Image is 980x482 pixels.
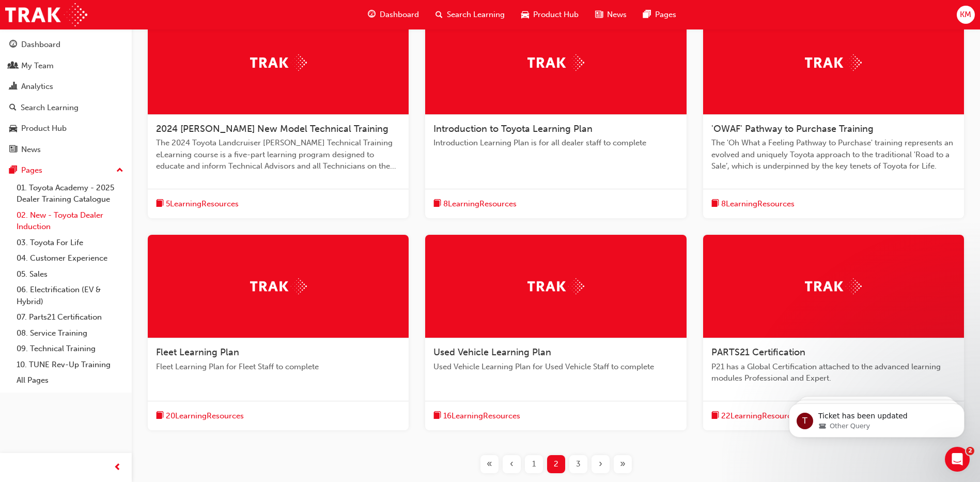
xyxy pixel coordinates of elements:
[156,361,400,373] span: Fleet Learning Plan for Fleet Staff to complete
[805,278,862,294] img: Trak
[12,309,128,325] a: 07. Parts21 Certification
[576,458,581,470] span: 3
[12,207,128,235] a: 02. New - Toyota Dealer Induction
[4,140,128,159] a: News
[721,410,799,422] span: 22 Learning Resources
[427,4,513,25] a: search-iconSearch Learning
[21,81,53,93] div: Analytics
[433,361,678,373] span: Used Vehicle Learning Plan for Used Vehicle Staff to complete
[9,40,17,50] span: guage-icon
[9,103,17,113] span: search-icon
[12,282,128,309] a: 06. Electrification (EV & Hybrid)
[156,198,164,210] span: book-icon
[527,54,584,70] img: Trak
[635,4,685,25] a: pages-iconPages
[612,455,634,473] button: Last page
[380,9,419,21] span: Dashboard
[587,4,635,25] a: news-iconNews
[12,250,128,266] a: 04. Customer Experience
[9,124,17,133] span: car-icon
[114,461,121,474] span: prev-icon
[721,198,795,210] span: 8 Learning Resources
[599,458,602,470] span: ›
[595,8,603,21] span: news-icon
[21,164,42,176] div: Pages
[532,458,536,470] span: 1
[21,39,60,51] div: Dashboard
[533,9,579,21] span: Product Hub
[607,9,627,21] span: News
[510,458,514,470] span: ‹
[501,455,523,473] button: Previous page
[156,410,244,423] button: book-icon20LearningResources
[12,235,128,251] a: 03. Toyota For Life
[166,198,239,210] span: 5 Learning Resources
[711,198,719,210] span: book-icon
[9,145,17,155] span: news-icon
[966,447,974,455] span: 2
[12,357,128,373] a: 10. TUNE Rev-Up Training
[433,198,441,210] span: book-icon
[655,9,676,21] span: Pages
[148,11,409,219] a: Trak2024 [PERSON_NAME] New Model Technical TrainingThe 2024 Toyota Landcruiser [PERSON_NAME] Tech...
[148,235,409,430] a: TrakFleet Learning PlanFleet Learning Plan for Fleet Staff to completebook-icon20LearningResources
[4,56,128,76] a: My Team
[433,123,593,134] span: Introduction to Toyota Learning Plan
[156,137,400,172] span: The 2024 Toyota Landcruiser [PERSON_NAME] Technical Training eLearning course is a five-part lear...
[9,82,17,92] span: chart-icon
[9,62,17,71] span: people-icon
[12,325,128,341] a: 08. Service Training
[523,455,545,473] button: Page 1
[773,382,980,454] iframe: Intercom notifications message
[478,455,501,473] button: First page
[21,102,79,114] div: Search Learning
[156,123,388,134] span: 2024 [PERSON_NAME] New Model Technical Training
[425,11,686,219] a: TrakIntroduction to Toyota Learning PlanIntroduction Learning Plan is for all dealer staff to com...
[4,161,128,180] button: Pages
[945,447,970,472] iframe: Intercom live chat
[4,77,128,96] a: Analytics
[21,60,54,72] div: My Team
[703,235,964,430] a: TrakPARTS21 CertificationP21 has a Global Certification attached to the advanced learning modules...
[527,278,584,294] img: Trak
[805,54,862,70] img: Trak
[554,458,558,470] span: 2
[250,278,307,294] img: Trak
[711,410,799,423] button: book-icon22LearningResources
[513,4,587,25] a: car-iconProduct Hub
[433,347,551,358] span: Used Vehicle Learning Plan
[425,235,686,430] a: TrakUsed Vehicle Learning PlanUsed Vehicle Learning Plan for Used Vehicle Staff to completebook-i...
[4,119,128,138] a: Product Hub
[4,35,128,54] a: Dashboard
[567,455,589,473] button: Page 3
[620,458,626,470] span: »
[12,266,128,282] a: 05. Sales
[156,198,239,210] button: book-icon5LearningResources
[360,4,427,25] a: guage-iconDashboard
[443,198,517,210] span: 8 Learning Resources
[21,123,67,134] div: Product Hub
[447,9,505,21] span: Search Learning
[957,6,975,24] button: KM
[443,410,520,422] span: 16 Learning Resources
[433,410,441,423] span: book-icon
[545,455,567,473] button: Page 2
[711,347,805,358] span: PARTS21 Certification
[433,137,678,149] span: Introduction Learning Plan is for all dealer staff to complete
[156,347,239,358] span: Fleet Learning Plan
[589,455,612,473] button: Next page
[250,54,307,70] img: Trak
[156,410,164,423] span: book-icon
[711,410,719,423] span: book-icon
[9,166,17,175] span: pages-icon
[5,3,87,26] a: Trak
[116,164,123,177] span: up-icon
[21,144,41,156] div: News
[12,372,128,388] a: All Pages
[711,361,956,384] span: P21 has a Global Certification attached to the advanced learning modules Professional and Expert.
[368,8,376,21] span: guage-icon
